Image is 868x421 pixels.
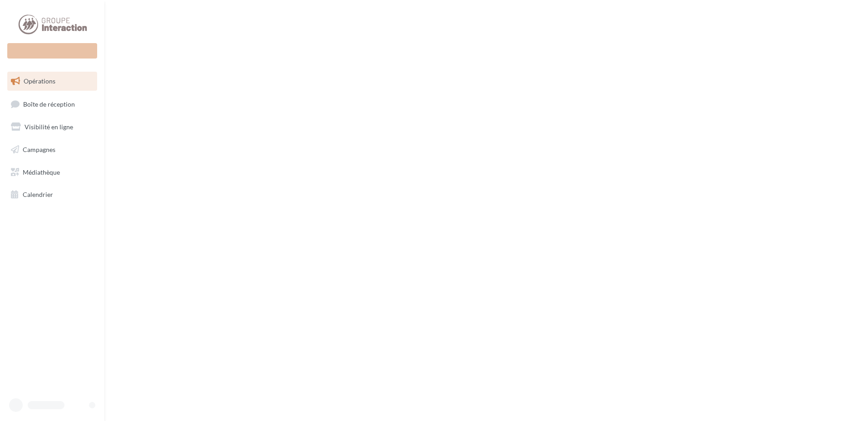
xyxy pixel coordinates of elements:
[23,146,55,153] span: Campagnes
[25,123,73,131] span: Visibilité en ligne
[5,140,99,159] a: Campagnes
[23,191,53,198] span: Calendrier
[23,168,60,176] span: Médiathèque
[7,43,97,59] div: Nouvelle campagne
[23,100,75,108] span: Boîte de réception
[5,185,99,204] a: Calendrier
[5,163,99,182] a: Médiathèque
[24,77,55,85] span: Opérations
[5,72,99,91] a: Opérations
[5,94,99,114] a: Boîte de réception
[5,117,99,137] a: Visibilité en ligne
